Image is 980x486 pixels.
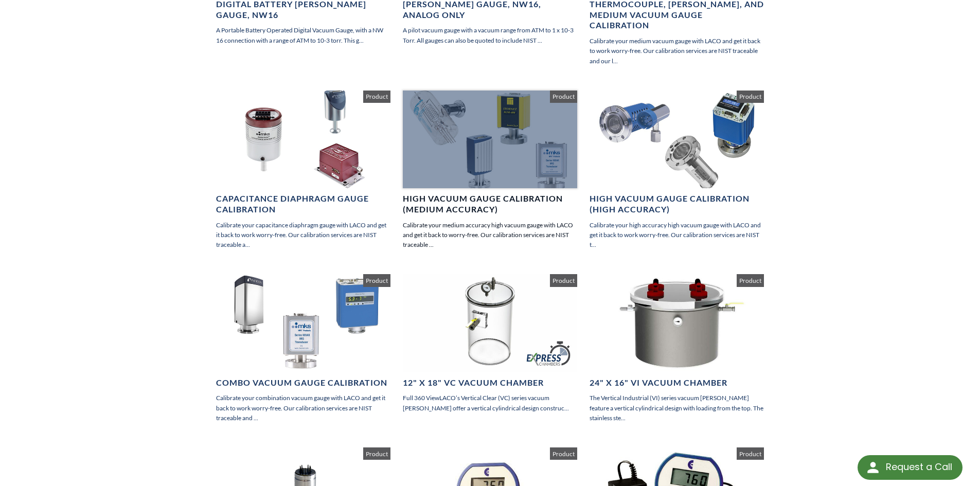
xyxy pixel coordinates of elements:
h4: 24" X 16" VI Vacuum Chamber [590,377,764,388]
p: Calibrate your high accuracy high vacuum gauge with LACO and get it back to work worry-free. Our ... [590,220,764,250]
span: Product [550,447,577,460]
p: A Portable Battery Operated Digital Vacuum Gauge, with a NW 16 connection with a range of ATM to ... [216,25,390,45]
p: The Vertical Industrial (VI) series vacuum [PERSON_NAME] feature a vertical cylindrical design wi... [590,393,764,423]
div: Request a Call [858,455,963,480]
p: Full 360 ViewLACO’s Vertical Clear (VC) series vacuum [PERSON_NAME] offer a vertical cylindrical ... [403,393,577,412]
span: Product [363,91,390,103]
h4: Combo Vacuum Gauge Calibration [216,377,390,388]
h4: High Vacuum Gauge Calibration (High Accuracy) [590,193,764,215]
h4: 12" X 18" VC Vacuum Chamber [403,377,577,388]
span: Product [363,447,390,460]
a: Capacitance Diaphragm Gauge Calibration Calibrate your capacitance diaphragm gauge with LACO and ... [216,91,390,249]
p: A pilot vacuum gauge with a vacuum range from ATM to 1 x 10-3 Torr. All gauges can also be quoted... [403,25,577,45]
h4: Capacitance Diaphragm Gauge Calibration [216,193,390,215]
p: Calibrate your combination vacuum gauge with LACO and get it back to work worry-free. Our calibra... [216,393,390,423]
p: Calibrate your medium vacuum gauge with LACO and get it back to work worry-free. Our calibration ... [590,36,764,66]
a: High Vacuum Gauge Calibration (Medium Accuracy) Calibrate your medium accuracy high vacuum gauge ... [403,91,577,249]
span: Product [737,91,764,103]
span: Product [363,274,390,286]
a: High Vacuum Gauge Calibration (High Accuracy) Calibrate your high accuracy high vacuum gauge with... [590,91,764,249]
a: 12" X 18" VC Vacuum Chamber Full 360 ViewLACO’s Vertical Clear (VC) series vacuum [PERSON_NAME] o... [403,274,577,413]
p: Calibrate your medium accuracy high vacuum gauge with LACO and get it back to worry-free. Our cal... [403,220,577,250]
span: Product [550,91,577,103]
span: Product [550,274,577,286]
span: Product [737,274,764,286]
h4: High Vacuum Gauge Calibration (Medium Accuracy) [403,193,577,215]
span: Product [737,447,764,460]
div: Request a Call [886,455,952,479]
p: Calibrate your capacitance diaphragm gauge with LACO and get it back to work worry-free. Our cali... [216,220,390,250]
img: round button [865,459,881,476]
a: 24" X 16" VI Vacuum Chamber The Vertical Industrial (VI) series vacuum [PERSON_NAME] feature a ve... [590,274,764,423]
a: Combo Vacuum Gauge Calibration Calibrate your combination vacuum gauge with LACO and get it back ... [216,274,390,423]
